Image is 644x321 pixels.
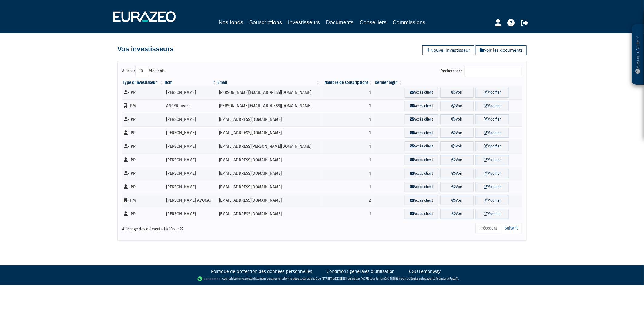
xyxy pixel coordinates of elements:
[217,86,321,99] td: [PERSON_NAME][EMAIL_ADDRESS][DOMAIN_NAME]
[122,113,164,126] td: - PP
[164,80,217,86] th: Nom : activer pour trier la colonne par ordre d&eacute;croissant
[320,153,373,167] td: 1
[122,80,164,86] th: Type d'investisseur : activer pour trier la colonne par ordre croissant
[475,141,509,151] a: Modifier
[440,169,474,179] a: Voir
[441,66,522,76] label: Rechercher :
[117,45,173,53] h4: Vos investisseurs
[440,101,474,111] a: Voir
[288,18,320,28] a: Investisseurs
[217,140,321,153] td: [EMAIL_ADDRESS][PERSON_NAME][DOMAIN_NAME]
[405,155,438,165] a: Accès client
[501,223,522,233] a: Suivant
[320,194,373,207] td: 2
[164,180,217,194] td: [PERSON_NAME]
[320,113,373,126] td: 1
[475,114,509,124] a: Modifier
[405,88,438,98] a: Accès client
[320,80,373,86] th: Nombre de souscriptions : activer pour trier la colonne par ordre croissant
[422,45,474,55] a: Nouvel investisseur
[164,153,217,167] td: [PERSON_NAME]
[405,169,438,179] a: Accès client
[164,126,217,140] td: [PERSON_NAME]
[211,268,312,274] a: Politique de protection des données personnelles
[360,18,387,27] a: Conseillers
[635,28,642,82] p: Besoin d'aide ?
[320,180,373,194] td: 1
[476,45,527,55] a: Voir les documents
[217,113,321,126] td: [EMAIL_ADDRESS][DOMAIN_NAME]
[405,196,438,206] a: Accès client
[440,114,474,124] a: Voir
[113,11,176,22] img: 1732889491-logotype_eurazeo_blanc_rvb.png
[475,101,509,111] a: Modifier
[373,80,403,86] th: Dernier login : activer pour trier la colonne par ordre croissant
[320,126,373,140] td: 1
[475,169,509,179] a: Modifier
[217,126,321,140] td: [EMAIL_ADDRESS][DOMAIN_NAME]
[410,276,458,280] a: Registre des agents financiers (Regafi)
[122,140,164,153] td: - PP
[233,276,247,280] a: Lemonway
[217,180,321,194] td: [EMAIL_ADDRESS][DOMAIN_NAME]
[440,182,474,192] a: Voir
[164,99,217,113] td: ANCYR Invest
[217,153,321,167] td: [EMAIL_ADDRESS][DOMAIN_NAME]
[327,268,395,274] a: Conditions générales d'utilisation
[405,114,438,124] a: Accès client
[122,153,164,167] td: - PP
[320,140,373,153] td: 1
[122,126,164,140] td: - PP
[475,88,509,98] a: Modifier
[217,194,321,207] td: [EMAIL_ADDRESS][DOMAIN_NAME]
[217,207,321,221] td: [EMAIL_ADDRESS][DOMAIN_NAME]
[405,141,438,151] a: Accès client
[320,99,373,113] td: 1
[217,167,321,180] td: [EMAIL_ADDRESS][DOMAIN_NAME]
[320,167,373,180] td: 1
[122,86,164,99] td: - PP
[122,223,283,232] div: Affichage des éléments 1 à 10 sur 27
[405,101,438,111] a: Accès client
[475,209,509,219] a: Modifier
[393,18,425,27] a: Commissions
[320,207,373,221] td: 1
[197,276,221,282] img: logo-lemonway.png
[320,86,373,99] td: 1
[164,140,217,153] td: [PERSON_NAME]
[475,155,509,165] a: Modifier
[6,276,638,282] div: - Agent de (établissement de paiement dont le siège social est situé au [STREET_ADDRESS], agréé p...
[403,80,522,86] th: &nbsp;
[409,268,441,274] a: CGU Lemonway
[122,207,164,221] td: - PP
[135,66,149,76] select: Afficheréléments
[440,209,474,219] a: Voir
[475,182,509,192] a: Modifier
[440,128,474,138] a: Voir
[122,167,164,180] td: - PP
[405,209,438,219] a: Accès client
[122,194,164,207] td: - PM
[440,141,474,151] a: Voir
[475,196,509,206] a: Modifier
[440,155,474,165] a: Voir
[164,207,217,221] td: [PERSON_NAME]
[122,99,164,113] td: - PM
[164,167,217,180] td: [PERSON_NAME]
[122,66,165,76] label: Afficher éléments
[164,113,217,126] td: [PERSON_NAME]
[405,128,438,138] a: Accès client
[249,18,282,27] a: Souscriptions
[440,196,474,206] a: Voir
[217,99,321,113] td: [PERSON_NAME][EMAIL_ADDRESS][DOMAIN_NAME]
[122,180,164,194] td: - PP
[164,194,217,207] td: [PERSON_NAME] AVOCAT
[217,80,321,86] th: Email : activer pour trier la colonne par ordre croissant
[464,66,522,76] input: Rechercher :
[326,18,354,27] a: Documents
[405,182,438,192] a: Accès client
[475,128,509,138] a: Modifier
[219,18,243,27] a: Nos fonds
[440,88,474,98] a: Voir
[164,86,217,99] td: [PERSON_NAME]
